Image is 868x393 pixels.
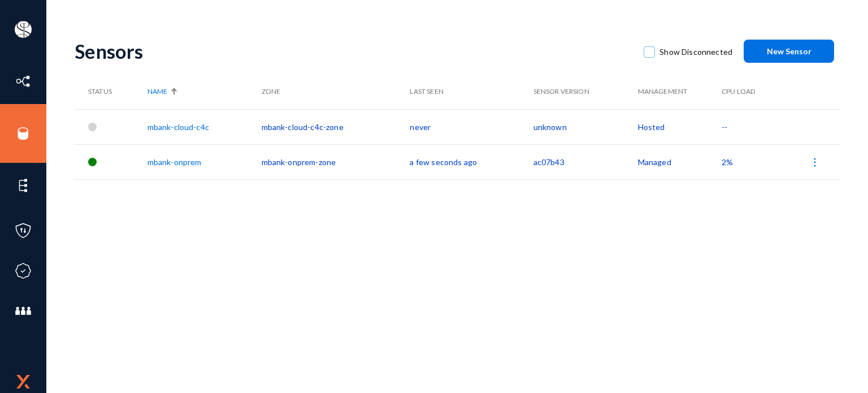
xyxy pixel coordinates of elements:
td: mbank-onprem-zone [262,144,410,179]
th: Zone [262,74,410,109]
td: Hosted [638,109,722,144]
img: icon-sources.svg [15,125,32,142]
span: 2% [722,157,733,167]
td: never [410,109,533,144]
img: icon-more.svg [809,157,821,168]
img: icon-policies.svg [15,222,32,239]
td: -- [722,109,778,144]
img: icon-inventory.svg [15,73,32,90]
a: mbank-onprem [147,157,202,167]
span: Name [147,87,167,97]
th: CPU Load [722,74,778,109]
td: Managed [638,144,722,179]
img: icon-members.svg [15,303,32,319]
th: Status [75,74,147,109]
img: icon-compliance.svg [15,262,32,279]
button: New Sensor [744,40,834,63]
th: Management [638,74,722,109]
div: Sensors [75,40,632,63]
div: Name [147,87,256,97]
span: New Sensor [767,46,811,56]
td: unknown [533,109,638,144]
td: a few seconds ago [410,144,533,179]
a: mbank-cloud-c4c [147,122,209,132]
th: Last Seen [410,74,533,109]
img: ACg8ocIa8OWj5FIzaB8MU-JIbNDt0RWcUDl_eQ0ZyYxN7rWYZ1uJfn9p=s96-c [15,21,32,38]
td: ac07b43 [533,144,638,179]
img: icon-elements.svg [15,177,32,194]
th: Sensor Version [533,74,638,109]
span: Show Disconnected [659,44,732,61]
td: mbank-cloud-c4c-zone [262,109,410,144]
